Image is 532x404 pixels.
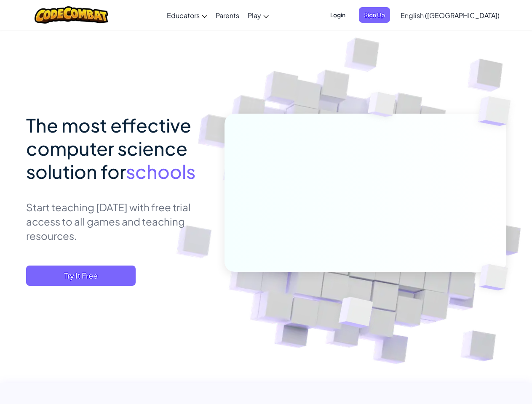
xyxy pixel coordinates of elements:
[26,113,191,183] span: The most effective computer science solution for
[163,4,211,27] a: Educators
[167,11,200,20] span: Educators
[26,200,212,243] p: Start teaching [DATE] with free trial access to all games and teaching resources.
[26,266,136,286] button: Try It Free
[396,4,504,27] a: English ([GEOGRAPHIC_DATA])
[35,6,108,24] img: CodeCombat logo
[248,11,261,20] span: Play
[359,7,390,23] button: Sign Up
[465,247,528,308] img: Overlap cubes
[211,4,243,27] a: Parents
[126,159,195,183] span: schools
[352,75,412,138] img: Overlap cubes
[243,4,273,27] a: Play
[318,279,393,349] img: Overlap cubes
[401,11,500,20] span: English ([GEOGRAPHIC_DATA])
[325,7,350,23] button: Login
